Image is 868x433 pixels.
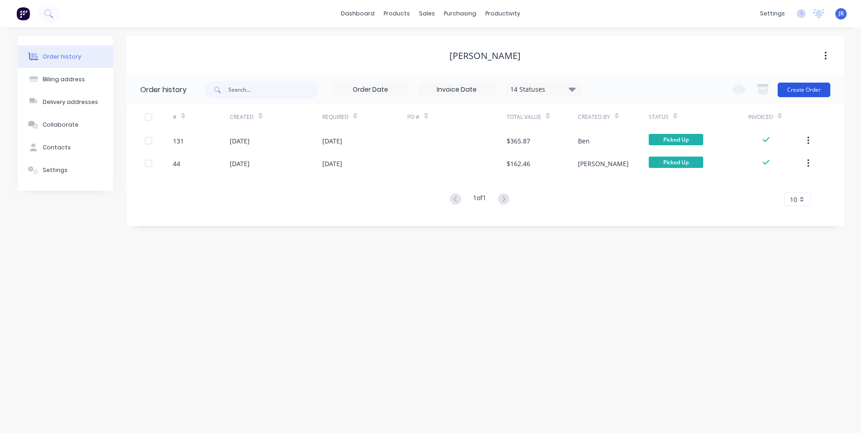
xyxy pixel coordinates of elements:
button: Collaborate [18,113,113,136]
span: JR [838,10,844,18]
div: Ben [578,136,590,146]
input: Search... [228,81,318,99]
div: $162.46 [507,159,530,168]
div: Required [322,113,349,121]
div: 44 [173,159,180,168]
div: [DATE] [230,136,250,146]
div: Created [230,113,254,121]
div: Settings [43,166,68,174]
button: Order history [18,45,113,68]
div: PO # [407,104,507,129]
div: Created By [578,113,610,121]
button: Create Order [778,83,830,97]
div: productivity [481,7,525,20]
div: Required [322,104,408,129]
div: Total Value [507,104,577,129]
div: Status [649,113,669,121]
span: Picked Up [649,157,703,168]
div: 131 [173,136,184,146]
div: purchasing [439,7,481,20]
div: $365.87 [507,136,530,146]
div: Created By [578,104,649,129]
div: [DATE] [322,136,342,146]
div: Created [230,104,322,129]
div: [DATE] [230,159,250,168]
div: Total Value [507,113,541,121]
div: Invoiced [748,113,773,121]
div: [DATE] [322,159,342,168]
div: # [173,113,177,121]
div: Collaborate [43,121,79,129]
div: # [173,104,230,129]
a: dashboard [336,7,379,20]
div: Billing address [43,75,85,84]
div: Invoiced [748,104,805,129]
button: Billing address [18,68,113,91]
div: [PERSON_NAME] [578,159,629,168]
div: PO # [407,113,419,121]
img: Factory [16,7,30,20]
input: Invoice Date [419,83,495,97]
div: [PERSON_NAME] [449,50,521,61]
div: products [379,7,414,20]
div: Status [649,104,748,129]
div: Order history [43,53,81,61]
button: Delivery addresses [18,91,113,113]
div: 1 of 1 [473,193,486,206]
div: settings [755,7,789,20]
button: Settings [18,159,113,182]
span: Picked Up [649,134,703,145]
button: Contacts [18,136,113,159]
div: sales [414,7,439,20]
span: 10 [790,195,797,204]
div: 14 Statuses [505,84,581,94]
div: Order history [140,84,187,95]
div: Delivery addresses [43,98,98,106]
input: Order Date [332,83,409,97]
div: Contacts [43,143,71,152]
